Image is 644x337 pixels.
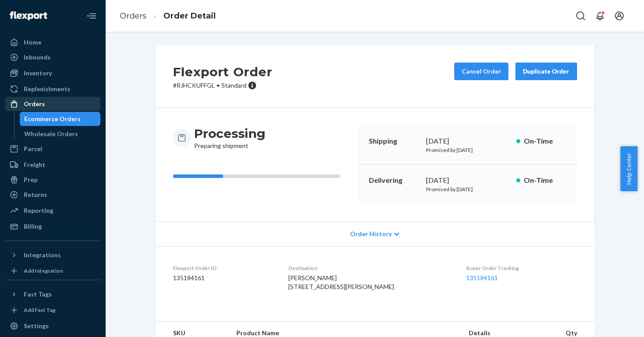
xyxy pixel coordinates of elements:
div: [DATE] [426,175,509,185]
p: Promised by [DATE] [426,185,509,193]
p: Promised by [DATE] [426,146,509,154]
span: • [217,81,220,89]
div: Reporting [24,206,53,215]
div: Replenishments [24,85,70,93]
a: Billing [5,219,100,233]
button: Close Navigation [83,7,100,25]
a: Inventory [5,66,100,80]
a: Wholesale Orders [20,127,101,141]
button: Integrations [5,248,100,262]
button: Fast Tags [5,287,100,301]
a: Orders [120,11,147,21]
ol: breadcrumbs [113,3,223,29]
a: Orders [5,97,100,111]
div: Billing [24,222,42,231]
div: Duplicate Order [523,67,570,76]
a: Replenishments [5,82,100,96]
div: Add Fast Tag [24,306,55,314]
a: Freight [5,158,100,172]
div: Fast Tags [24,290,52,299]
h3: Processing [194,126,265,141]
div: Inventory [24,69,52,78]
div: Parcel [24,144,42,153]
button: Duplicate Order [515,63,577,80]
span: [PERSON_NAME] [STREET_ADDRESS][PERSON_NAME] [288,274,394,290]
button: Open account menu [611,7,628,25]
p: # RJHCKUFFGL [173,81,272,90]
div: Freight [24,160,45,169]
img: Flexport logo [10,11,47,20]
span: Order History [350,230,392,238]
dt: Buyer Order Tracking [466,264,577,272]
a: Order Detail [163,11,216,21]
a: Settings [5,319,100,333]
div: Inbounds [24,53,51,62]
div: Integrations [24,251,61,259]
h2: Flexport Order [173,63,272,81]
dd: 135184161 [173,274,275,282]
div: Preparing shipment [194,126,265,150]
p: Shipping [369,136,419,146]
div: Wholesale Orders [24,130,78,138]
a: Add Fast Tag [5,305,100,315]
button: Open notifications [591,7,609,25]
a: Reporting [5,204,100,218]
button: Help Center [620,146,637,191]
a: Returns [5,188,100,202]
div: Returns [24,190,47,199]
a: Add Integration [5,266,100,276]
a: Ecommerce Orders [20,112,101,126]
div: [DATE] [426,136,509,146]
div: Ecommerce Orders [24,115,81,123]
div: Orders [24,100,45,108]
div: Home [24,38,41,47]
dt: Flexport Order ID [173,264,275,272]
p: Delivering [369,175,419,185]
a: Parcel [5,142,100,156]
div: Add Integration [24,267,63,274]
p: On-Time [524,175,567,185]
dt: Destination [288,264,452,272]
a: 135184161 [466,274,498,281]
a: Prep [5,173,100,187]
div: Settings [24,322,49,330]
div: Prep [24,175,37,184]
p: On-Time [524,136,567,146]
button: Open Search Box [572,7,589,25]
a: Inbounds [5,50,100,64]
a: Home [5,35,100,49]
button: Cancel Order [454,63,508,80]
span: Standard [221,81,247,89]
